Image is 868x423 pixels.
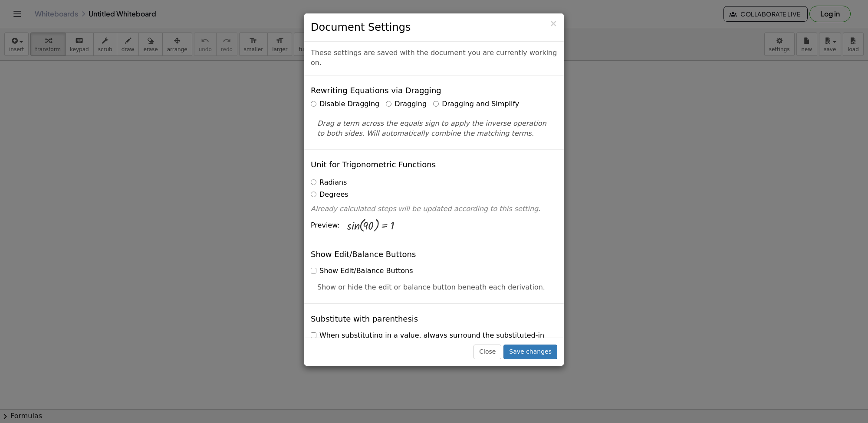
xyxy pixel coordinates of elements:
[317,119,551,139] p: Drag a term across the equals sign to apply the inverse operation to both sides. Will automatical...
[433,99,519,109] label: Dragging and Simplify
[311,315,418,323] h4: Substitute with parenthesis
[473,345,501,359] button: Close
[311,250,416,259] h4: Show Edit/Balance Buttons
[311,266,413,276] label: Show Edit/Balance Buttons
[311,190,349,200] label: Degrees
[311,192,316,197] input: Degrees
[311,332,316,338] input: When substituting in a value, always surround the substituted-in value with parenthesis.
[311,99,379,109] label: Disable Dragging
[304,42,564,75] div: These settings are saved with the document you are currently working on.
[311,178,347,188] label: Radians
[433,101,439,107] input: Dragging and Simplify
[311,179,316,185] input: Radians
[503,345,557,359] button: Save changes
[311,204,557,214] p: Already calculated steps will be updated according to this setting.
[549,18,557,29] span: ×
[311,86,441,95] h4: Rewriting Equations via Dragging
[311,101,316,107] input: Disable Dragging
[311,20,557,35] h3: Document Settings
[311,331,557,351] label: When substituting in a value, always surround the substituted-in value with parenthesis.
[311,268,316,273] input: Show Edit/Balance Buttons
[386,101,391,107] input: Dragging
[311,221,340,231] span: Preview:
[386,99,427,109] label: Dragging
[549,19,557,28] button: Close
[317,283,551,293] p: Show or hide the edit or balance button beneath each derivation.
[311,160,436,169] h4: Unit for Trigonometric Functions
